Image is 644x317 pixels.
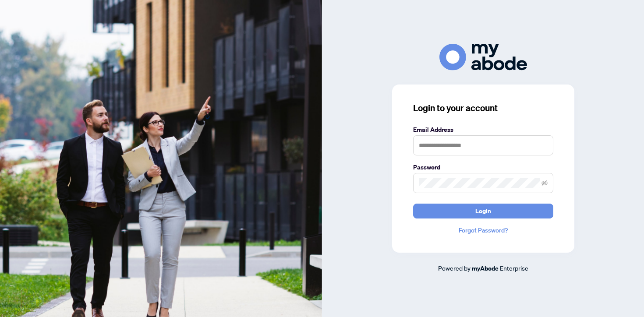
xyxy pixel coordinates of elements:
span: Powered by [438,264,471,272]
h3: Login to your account [413,102,553,114]
span: eye-invisible [541,180,548,186]
a: Forgot Password? [413,225,553,235]
img: ma-logo [439,44,527,70]
button: Login [413,204,553,218]
span: Login [475,204,491,218]
label: Email Address [413,125,553,134]
span: Enterprise [500,264,528,272]
label: Password [413,162,553,172]
a: myAbode [472,264,499,273]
